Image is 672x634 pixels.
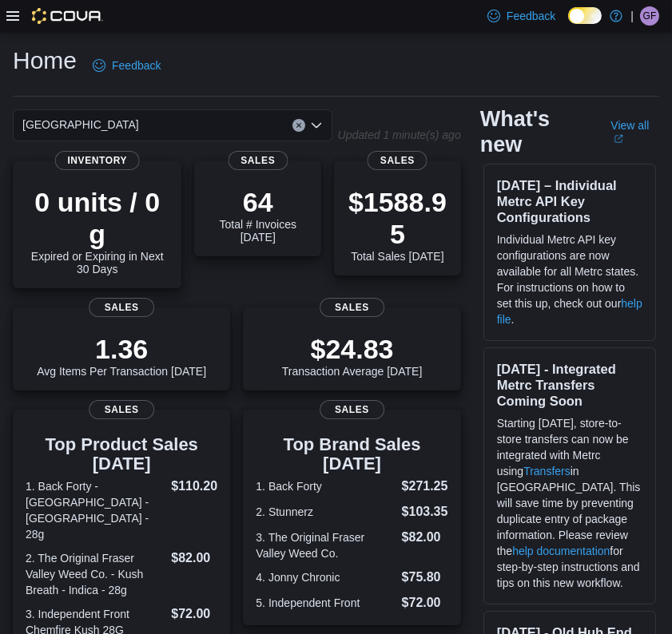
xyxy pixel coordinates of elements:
div: Total Sales [DATE] [347,186,448,263]
h3: [DATE] – Individual Metrc API Key Configurations [497,177,642,225]
a: help file [497,297,642,326]
div: Avg Items Per Transaction [DATE] [37,333,206,378]
div: Expired or Expiring in Next 30 Days [26,186,169,275]
dd: $72.00 [171,604,217,624]
dd: $103.35 [402,502,448,521]
p: Individual Metrc API key configurations are now available for all Metrc states. For instructions ... [497,232,642,327]
dt: 4. Jonny Chronic [256,569,395,585]
span: Inventory [54,151,140,170]
h2: What's new [480,106,592,157]
h3: Top Product Sales [DATE] [26,435,217,474]
p: 64 [207,186,308,218]
dd: $72.00 [402,593,448,612]
dd: $82.00 [402,528,448,547]
p: Starting [DATE], store-to-store transfers can now be integrated with Metrc using in [GEOGRAPHIC_D... [497,415,642,591]
p: Updated 1 minute(s) ago [338,129,461,141]
h3: Top Brand Sales [DATE] [256,435,447,474]
p: 1.36 [37,333,206,365]
dt: 1. Back Forty [256,478,395,494]
svg: External link [614,134,623,144]
div: Greg Ferreira [640,6,659,26]
a: Transfers [523,465,571,477]
a: Feedback [86,50,167,81]
span: Sales [320,298,385,317]
span: Sales [228,151,288,170]
dd: $82.00 [171,549,217,568]
p: 0 units / 0 g [26,186,169,250]
h1: Home [13,45,77,77]
span: Feedback [507,8,555,24]
button: Open list of options [310,119,323,132]
button: Clear input [292,119,305,132]
span: Sales [320,400,385,419]
p: $1588.95 [347,186,448,250]
dd: $110.20 [171,477,217,496]
a: help documentation [512,545,610,557]
img: Cova [32,8,103,24]
span: Sales [89,400,154,419]
span: Dark Mode [568,24,569,25]
h3: [DATE] - Integrated Metrc Transfers Coming Soon [497,361,642,409]
dt: 5. Independent Front [256,595,395,611]
p: $24.83 [282,333,423,365]
span: Feedback [112,57,161,73]
span: GF [643,6,657,26]
dt: 1. Back Forty - [GEOGRAPHIC_DATA] - [GEOGRAPHIC_DATA] - 28g [26,478,165,542]
dt: 2. The Original Fraser Valley Weed Co. - Kush Breath - Indica - 28g [26,550,165,598]
input: Dark Mode [568,7,602,24]
dd: $75.80 [402,568,448,587]
span: Sales [368,151,427,170]
dd: $271.25 [402,477,448,496]
dt: 2. Stunnerz [256,504,395,520]
dt: 3. The Original Fraser Valley Weed Co. [256,529,395,561]
div: Transaction Average [DATE] [282,333,423,378]
p: | [630,6,634,26]
a: View allExternal link [610,119,659,145]
span: [GEOGRAPHIC_DATA] [22,115,139,134]
div: Total # Invoices [DATE] [207,186,308,244]
span: Sales [89,298,154,317]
